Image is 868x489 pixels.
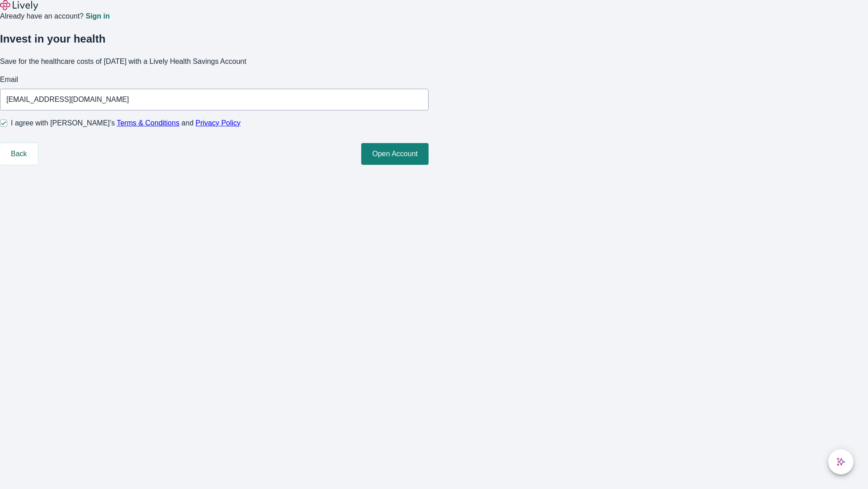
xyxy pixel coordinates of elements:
span: I agree with [PERSON_NAME]’s and [11,118,241,129]
button: chat [828,449,854,475]
svg: Lively AI Assistant [836,457,845,466]
a: Sign in [85,13,109,20]
a: Privacy Policy [196,119,241,127]
button: Open Account [361,143,429,165]
a: Terms & Conditions [117,119,179,127]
